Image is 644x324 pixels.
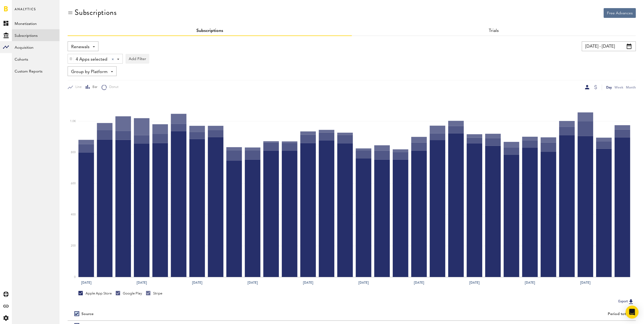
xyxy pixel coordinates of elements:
text: [DATE] [192,280,202,285]
div: Period total [359,312,629,316]
span: Support [11,4,31,9]
img: trash_awesome_blue.svg [69,57,72,61]
text: 1.0K [70,120,76,123]
div: Stripe [146,291,162,296]
div: Source [81,312,94,316]
span: Donut [107,85,118,90]
text: [DATE] [358,280,369,285]
span: Group by Platform [71,67,108,77]
span: Line [73,85,82,90]
div: Apple App Store [78,291,112,296]
a: Subscriptions [196,29,223,33]
button: Free Advances [604,8,636,18]
span: Renewals [71,42,90,52]
div: Week [615,84,623,90]
div: Delete [68,54,74,63]
div: Google Play [116,291,142,296]
a: Acquisition [12,41,60,53]
text: [DATE] [580,280,591,285]
span: Analytics [15,6,36,17]
div: Clear [112,58,114,60]
text: [DATE] [525,280,535,285]
a: Custom Reports [12,65,60,77]
text: [DATE] [137,280,147,285]
text: [DATE] [470,280,480,285]
a: Cohorts [12,53,60,65]
text: 400 [71,213,76,216]
span: Bar [90,85,97,90]
a: Subscriptions [12,29,60,41]
div: Subscriptions [75,8,117,17]
img: Export [628,298,634,305]
text: [DATE] [81,280,91,285]
text: 600 [71,182,76,185]
text: [DATE] [414,280,424,285]
button: Add Filter [126,54,149,64]
div: Day [606,84,612,90]
a: Trials [489,29,499,33]
text: 200 [71,245,76,247]
div: Open Intercom Messenger [626,306,639,319]
text: 800 [71,151,76,154]
text: [DATE] [303,280,313,285]
div: Month [626,84,636,90]
button: Export [617,298,636,305]
text: 0 [74,276,76,279]
a: Monetization [12,17,60,29]
span: 4 Apps selected [76,55,107,64]
text: [DATE] [247,280,258,285]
